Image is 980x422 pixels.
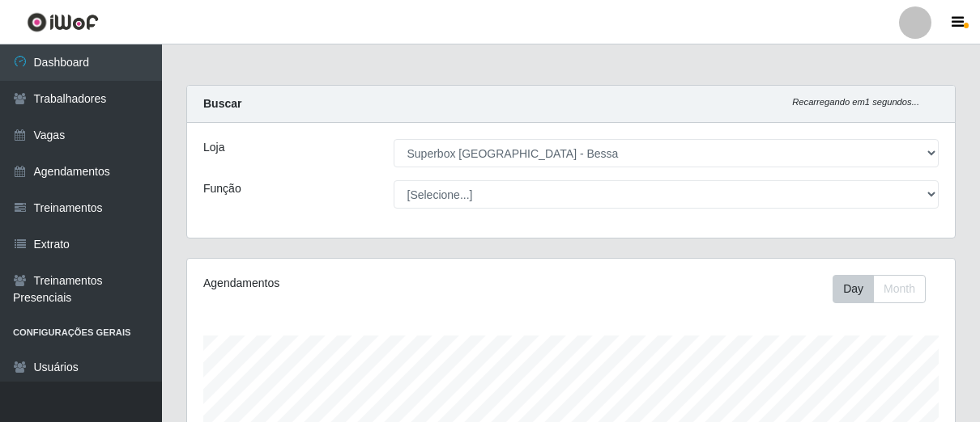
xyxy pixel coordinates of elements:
div: First group [833,275,926,303]
strong: Buscar [203,97,241,110]
i: Recarregando em 1 segundos... [792,97,919,107]
button: Day [833,275,874,303]
button: Month [873,275,926,303]
img: CoreUI Logo [27,12,99,32]
div: Toolbar with button groups [833,275,939,303]
label: Loja [203,139,224,156]
div: Agendamentos [203,275,496,292]
label: Função [203,180,241,197]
